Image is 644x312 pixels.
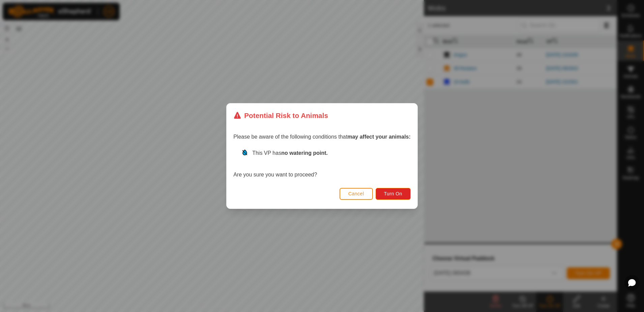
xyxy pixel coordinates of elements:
strong: may affect your animals: [347,134,411,140]
button: Turn On [376,188,411,200]
button: Cancel [340,188,373,200]
div: Are you sure you want to proceed? [233,149,411,179]
span: Cancel [348,191,364,196]
span: This VP has [252,150,328,156]
span: Turn On [384,191,402,196]
div: Potential Risk to Animals [233,110,328,121]
span: Please be aware of the following conditions that [233,134,411,140]
strong: no watering point. [281,150,328,156]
